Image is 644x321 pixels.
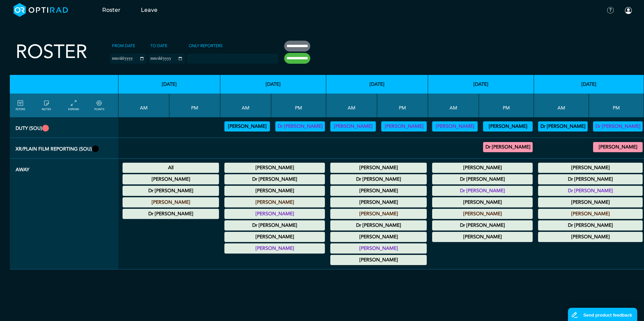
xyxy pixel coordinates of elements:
summary: [PERSON_NAME] [331,256,426,264]
summary: Dr [PERSON_NAME] [124,187,218,195]
summary: Dr [PERSON_NAME] [539,175,642,183]
div: Vetting 09:00 - 13:00 [432,121,478,132]
div: General XR 14:00 - 17:00 [593,142,643,152]
summary: [PERSON_NAME] [331,187,426,195]
div: Annual Leave 00:00 - 23:59 [123,197,219,207]
summary: Dr [PERSON_NAME] [539,187,642,195]
div: Vetting 09:00 - 13:00 [330,121,376,132]
div: Vetting (30 PF Points) 09:00 - 13:00 [538,121,588,132]
div: Annual Leave 00:00 - 23:59 [224,197,325,207]
th: [DATE] [326,75,428,94]
div: Annual Leave 00:00 - 23:59 [538,197,643,207]
div: Annual Leave 00:00 - 23:59 [432,174,533,184]
summary: Dr [PERSON_NAME] [539,122,587,131]
div: Annual Leave 00:00 - 23:59 [330,163,427,173]
summary: Dr [PERSON_NAME] [331,221,426,229]
summary: [PERSON_NAME] [225,187,324,195]
summary: [PERSON_NAME] [225,122,269,131]
div: Annual Leave 00:00 - 23:59 [538,163,643,173]
summary: [PERSON_NAME] [225,210,324,218]
label: From date [110,41,137,51]
summary: [PERSON_NAME] [594,143,642,151]
summary: [PERSON_NAME] [225,233,324,241]
th: PM [589,94,644,117]
div: General XR 12:00 - 14:00 [483,142,533,152]
th: [DATE] [220,75,326,94]
th: [DATE] [428,75,534,94]
summary: [PERSON_NAME] [539,233,642,241]
summary: Dr [PERSON_NAME] [433,187,532,195]
summary: [PERSON_NAME] [539,198,642,206]
div: Annual Leave 00:00 - 23:59 [432,186,533,196]
summary: [PERSON_NAME] [225,164,324,172]
div: Vetting (30 PF Points) 13:00 - 17:00 [593,121,643,132]
div: Other Leave 00:00 - 23:59 [432,220,533,230]
summary: Dr [PERSON_NAME] [433,175,532,183]
summary: All [124,164,218,172]
div: Annual Leave 00:00 - 23:59 [538,209,643,219]
summary: [PERSON_NAME] [433,198,532,206]
th: [DATE] [534,75,644,94]
div: Other Leave 00:00 - 23:59 [538,220,643,230]
div: Annual Leave (pm) 12:00 - 23:59 [330,255,427,265]
summary: Dr [PERSON_NAME] [539,221,642,229]
summary: [PERSON_NAME] [331,164,426,172]
th: AM [220,94,271,117]
summary: Dr [PERSON_NAME] [433,221,532,229]
th: AM [428,94,479,117]
th: Away [10,159,118,269]
div: Annual Leave 00:00 - 23:59 [224,174,325,184]
summary: [PERSON_NAME] [433,210,532,218]
div: Annual Leave 00:00 - 23:59 [538,174,643,184]
th: PM [479,94,534,117]
div: Vetting (30 PF Points) 09:00 - 13:00 [224,121,270,132]
a: collapse/expand expected points [94,99,104,112]
div: Annual Leave 00:00 - 23:59 [432,232,533,242]
div: Annual Leave 00:00 - 23:59 [538,186,643,196]
summary: [PERSON_NAME] [124,175,218,183]
div: Vetting (30 PF Points) 13:00 - 17:00 [381,121,427,132]
summary: [PERSON_NAME] [331,210,426,218]
summary: Dr [PERSON_NAME] [276,122,324,131]
div: Vetting 13:00 - 17:00 [275,121,325,132]
summary: [PERSON_NAME] [225,244,324,253]
div: Annual Leave 00:00 - 23:59 [432,163,533,173]
summary: Dr [PERSON_NAME] [225,221,324,229]
div: Annual Leave 00:00 - 23:59 [330,209,427,219]
summary: Dr [PERSON_NAME] [484,143,532,151]
label: To date [148,41,169,51]
input: null [187,55,221,61]
div: National Holiday: Summer bank holiday 00:00 - 23:59 [123,163,219,173]
th: PM [169,94,220,117]
th: AM [118,94,169,117]
th: PM [271,94,326,117]
div: Annual Leave 00:00 - 23:59 [432,209,533,219]
th: Duty (SOU) [10,117,118,138]
div: Annual Leave 00:00 - 23:59 [330,186,427,196]
th: PM [377,94,428,117]
summary: [PERSON_NAME] [539,210,642,218]
div: Annual Leave 00:00 - 23:59 [123,186,219,196]
div: Annual Leave 00:00 - 23:59 [330,197,427,207]
h2: Roster [16,41,87,63]
summary: Dr [PERSON_NAME] [594,122,642,131]
img: brand-opti-rad-logos-blue-and-white-d2f68631ba2948856bd03f2d395fb146ddc8fb01b4b6e9315ea85fa773367... [14,3,68,17]
div: Annual Leave 00:00 - 23:59 [538,232,643,242]
div: Annual Leave 00:00 - 23:59 [224,209,325,219]
div: Annual Leave 00:00 - 23:59 [330,232,427,242]
div: Annual Leave 00:00 - 23:59 [224,163,325,173]
summary: [PERSON_NAME] [433,122,477,131]
summary: [PERSON_NAME] [331,122,375,131]
summary: [PERSON_NAME] [433,164,532,172]
a: show/hide notes [42,99,51,112]
th: AM [534,94,589,117]
th: AM [326,94,377,117]
div: Vetting (30 PF Points) 13:00 - 17:00 [483,121,533,132]
summary: [PERSON_NAME] [539,164,642,172]
div: Annual Leave 00:00 - 23:59 [330,174,427,184]
div: Other Leave 00:00 - 23:59 [224,220,325,230]
summary: [PERSON_NAME] [331,198,426,206]
a: collapse/expand entries [68,99,79,112]
summary: [PERSON_NAME] [225,198,324,206]
div: Annual Leave 00:00 - 23:59 [123,174,219,184]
